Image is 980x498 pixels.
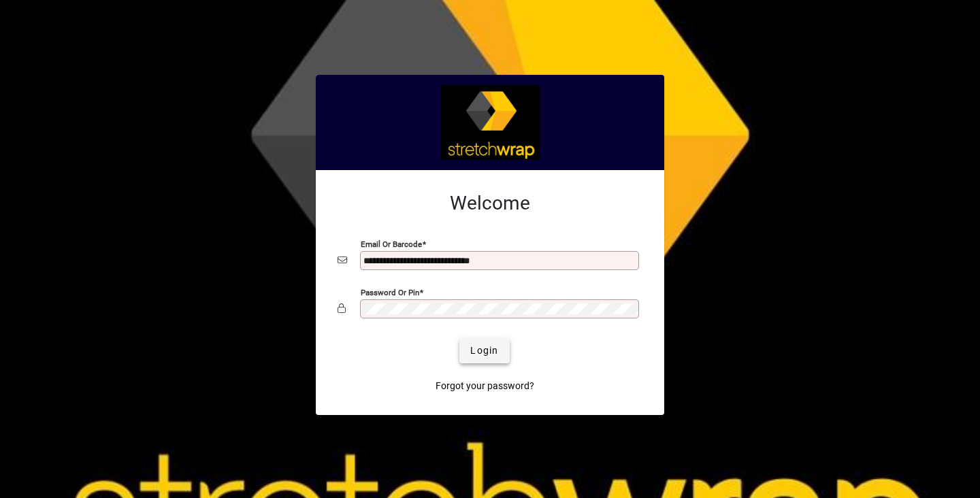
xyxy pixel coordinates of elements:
span: Forgot your password? [436,379,534,393]
mat-label: Password or Pin [361,287,419,297]
span: Login [470,344,498,358]
button: Login [459,339,509,363]
h2: Welcome [338,192,642,215]
a: Forgot your password? [430,374,540,399]
mat-label: Email or Barcode [361,239,422,248]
